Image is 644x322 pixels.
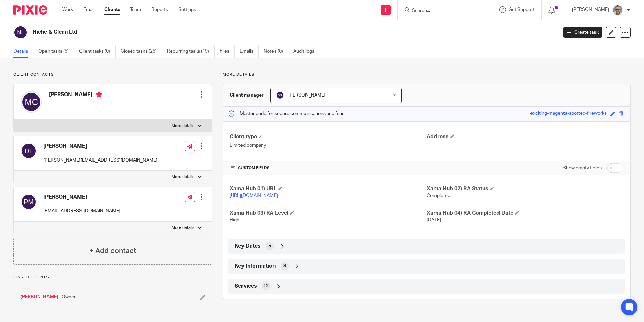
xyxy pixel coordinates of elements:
h4: Xama Hub 01) URL [230,185,426,192]
a: Files [220,45,235,58]
a: Team [130,6,141,13]
img: svg%3E [276,91,284,99]
a: [PERSON_NAME] [20,294,58,300]
h4: Client type [230,133,426,140]
a: Emails [240,45,259,58]
img: svg%3E [13,25,28,39]
p: Client contacts [13,72,212,77]
img: Website%20Headshot.png [612,5,623,16]
i: Primary [96,91,102,98]
div: exciting-magenta-spotted-fireworks [530,110,607,118]
a: Open tasks (5) [38,45,74,58]
a: Work [62,6,73,13]
span: 8 [283,263,286,269]
a: Reports [151,6,168,13]
p: [PERSON_NAME] [572,6,609,13]
span: Get Support [509,7,535,12]
a: Audit logs [293,45,319,58]
h4: Xama Hub 03) RA Level [230,210,426,217]
h2: Niche & Clean Ltd [33,29,449,36]
a: Closed tasks (25) [121,45,162,58]
span: Completed [427,193,450,198]
p: More details [172,174,194,180]
span: 5 [268,243,271,249]
h4: Xama Hub 02) RA Status [427,185,623,192]
span: [DATE] [427,218,441,222]
input: Search [411,8,472,14]
p: Master code for secure communications and files [228,110,344,117]
span: High [230,218,239,222]
a: Clients [104,6,120,13]
span: Services [235,283,257,290]
p: [PERSON_NAME][EMAIL_ADDRESS][DOMAIN_NAME] [43,157,157,164]
label: Show empty fields [563,165,602,171]
span: 12 [263,283,269,289]
h4: [PERSON_NAME] [43,143,157,150]
h4: Address [427,133,623,140]
p: More details [172,123,194,129]
a: Details [13,45,33,58]
a: Recurring tasks (19) [167,45,215,58]
p: Limited company [230,142,426,149]
h4: [PERSON_NAME] [49,91,102,100]
span: Key Dates [235,243,261,250]
span: Owner [62,294,76,300]
a: [URL][DOMAIN_NAME] [230,193,278,198]
img: svg%3E [21,194,37,210]
h4: Xama Hub 04) RA Completed Date [427,210,623,217]
span: Key Information [235,263,276,270]
img: Pixie [13,5,47,15]
a: Create task [563,27,602,38]
a: Client tasks (0) [79,45,116,58]
p: [EMAIL_ADDRESS][DOMAIN_NAME] [43,208,120,214]
span: [PERSON_NAME] [288,93,325,98]
p: More details [223,72,631,77]
h4: + Add contact [89,246,136,256]
p: More details [172,225,194,231]
img: svg%3E [21,91,42,113]
a: Notes (0) [264,45,288,58]
a: Email [83,6,94,13]
a: Settings [178,6,196,13]
p: Linked clients [13,275,212,280]
img: svg%3E [21,143,37,159]
h4: [PERSON_NAME] [43,194,120,201]
h4: CUSTOM FIELDS [230,165,426,171]
h3: Client manager [230,92,264,99]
